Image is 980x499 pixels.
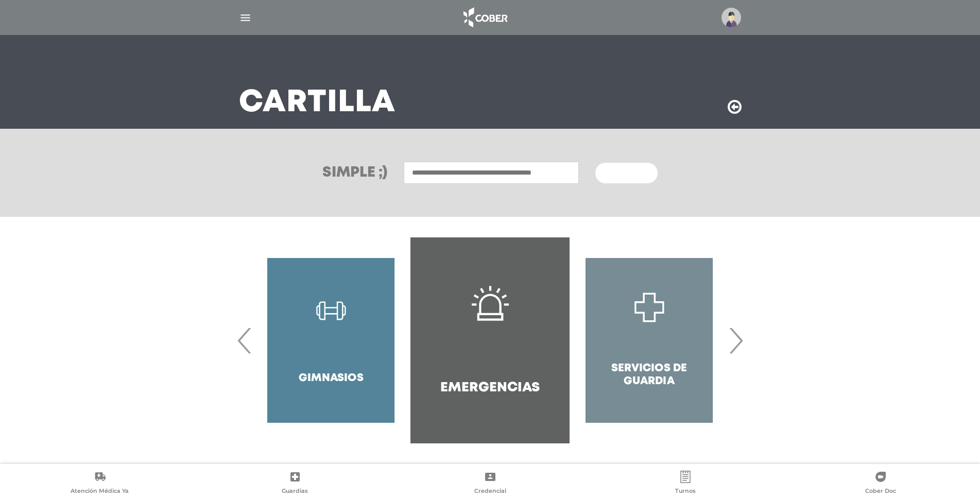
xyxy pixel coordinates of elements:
span: Turnos [675,487,696,496]
span: Guardias [282,487,308,496]
img: logo_cober_home-white.png [458,5,512,30]
a: Emergencias [410,237,570,443]
span: Next [726,313,746,368]
span: Buscar [608,170,638,177]
span: Previous [235,313,255,368]
a: Cober Doc [783,471,978,497]
img: profile-placeholder.svg [721,8,741,27]
h3: Cartilla [239,90,396,116]
a: Atención Médica Ya [2,471,197,497]
a: Turnos [588,471,783,497]
span: Credencial [474,487,506,496]
h4: Emergencias [440,380,540,396]
span: Cober Doc [865,487,896,496]
h3: Simple ;) [322,166,387,180]
a: Guardias [197,471,392,497]
span: Atención Médica Ya [71,487,129,496]
a: Credencial [392,471,588,497]
button: Buscar [595,163,657,183]
img: Cober_menu-lines-white.svg [239,11,252,24]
